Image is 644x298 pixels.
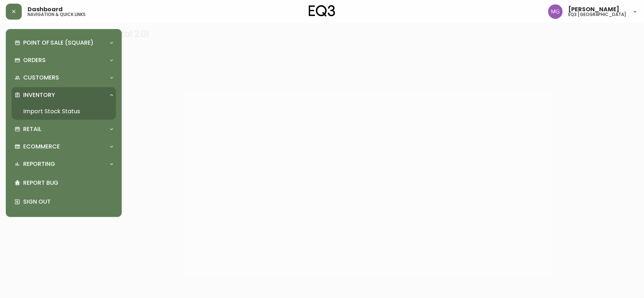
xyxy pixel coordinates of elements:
[12,121,116,137] div: Retail
[12,87,116,103] div: Inventory
[23,143,60,151] p: Ecommerce
[12,70,116,86] div: Customers
[12,139,116,155] div: Ecommerce
[12,35,116,51] div: Point of Sale (Square)
[28,12,86,17] h5: navigation & quick links
[309,5,336,17] img: logo
[12,103,116,120] a: Import Stock Status
[569,12,627,17] h5: eq3 [GEOGRAPHIC_DATA]
[23,160,55,168] p: Reporting
[23,179,113,187] p: Report Bug
[23,56,46,64] p: Orders
[23,125,41,133] p: Retail
[548,4,563,19] img: de8837be2a95cd31bb7c9ae23fe16153
[12,156,116,172] div: Reporting
[23,39,94,47] p: Point of Sale (Square)
[12,52,116,68] div: Orders
[23,91,55,99] p: Inventory
[12,174,116,192] div: Report Bug
[23,74,59,82] p: Customers
[23,198,113,206] p: Sign Out
[12,192,116,211] div: Sign Out
[28,7,63,12] span: Dashboard
[569,7,620,12] span: [PERSON_NAME]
